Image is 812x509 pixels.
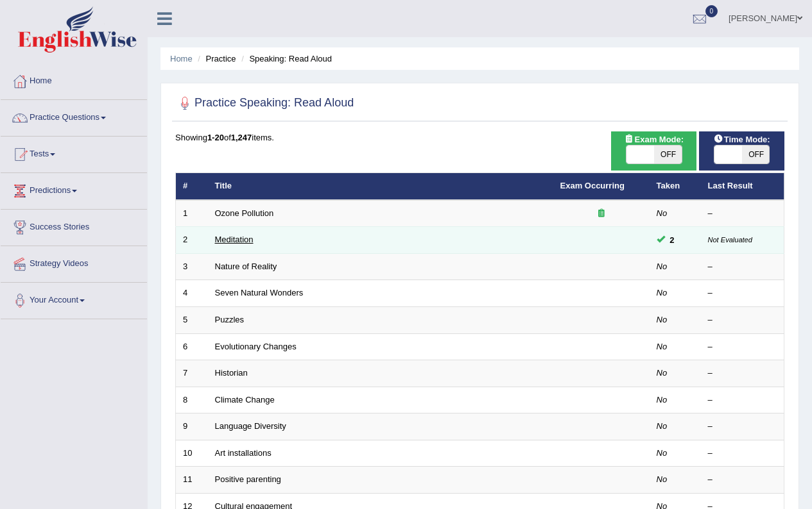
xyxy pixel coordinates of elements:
[705,5,718,17] span: 0
[665,233,680,247] span: You can still take this question
[176,200,208,227] td: 1
[176,360,208,387] td: 7
[657,262,668,271] em: No
[701,173,784,200] th: Last Result
[215,262,277,271] a: Nature of Reality
[708,367,777,380] div: –
[176,307,208,334] td: 5
[657,315,668,324] em: No
[176,413,208,440] td: 9
[657,395,668,405] em: No
[1,63,147,96] a: Home
[1,210,147,242] a: Success Stories
[176,387,208,413] td: 8
[619,133,689,146] span: Exam Mode:
[176,280,208,307] td: 4
[1,173,147,205] a: Predictions
[560,208,643,220] div: Exam occurring question
[215,315,245,324] a: Puzzles
[231,133,252,142] b: 1,247
[176,227,208,254] td: 2
[709,133,775,146] span: Time Mode:
[176,173,208,200] th: #
[175,94,354,113] h2: Practice Speaking: Read Aloud
[650,173,701,200] th: Taken
[654,146,682,163] span: OFF
[176,333,208,360] td: 6
[708,287,777,299] div: –
[560,181,625,190] a: Exam Occurring
[208,173,553,200] th: Title
[657,474,668,484] em: No
[194,53,236,65] li: Practice
[1,246,147,278] a: Strategy Videos
[708,421,777,433] div: –
[215,395,275,405] a: Climate Change
[657,342,668,351] em: No
[708,341,777,353] div: –
[1,100,147,132] a: Practice Questions
[708,474,777,486] div: –
[708,261,777,273] div: –
[657,448,668,458] em: No
[708,236,752,244] small: Not Evaluated
[708,447,777,460] div: –
[215,368,248,378] a: Historian
[215,448,272,458] a: Art installations
[176,440,208,467] td: 10
[215,474,281,484] a: Positive parenting
[215,421,286,431] a: Language Diversity
[657,208,668,218] em: No
[215,208,274,218] a: Ozone Pollution
[215,235,254,244] a: Meditation
[657,368,668,378] em: No
[215,342,297,351] a: Evolutionary Changes
[1,283,147,315] a: Your Account
[657,288,668,297] em: No
[657,421,668,431] em: No
[742,146,770,163] span: OFF
[176,467,208,494] td: 11
[175,131,784,144] div: Showing of items.
[207,133,224,142] b: 1-20
[611,131,696,171] div: Show exams occurring in exams
[708,314,777,326] div: –
[170,54,193,63] a: Home
[1,137,147,169] a: Tests
[708,208,777,220] div: –
[176,253,208,280] td: 3
[215,288,304,297] a: Seven Natural Wonders
[238,53,332,65] li: Speaking: Read Aloud
[708,394,777,406] div: –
